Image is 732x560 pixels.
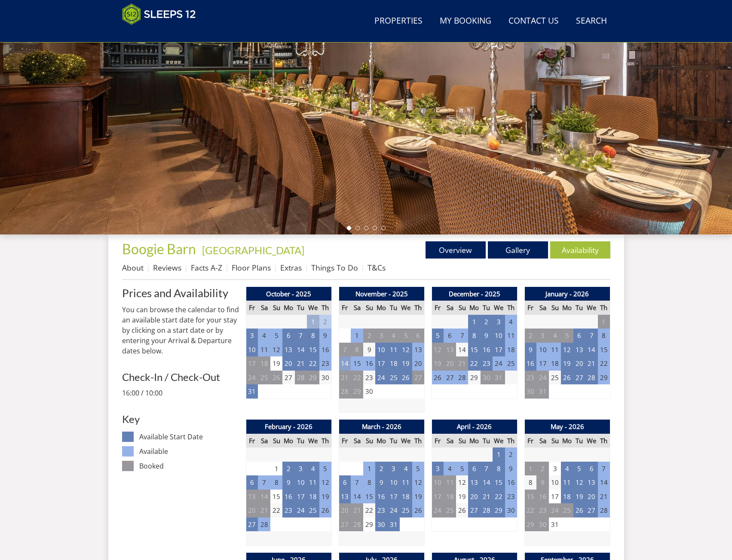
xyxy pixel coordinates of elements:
[598,434,610,448] th: Th
[456,329,468,343] td: 7
[561,434,573,448] th: Mo
[536,329,548,343] td: 3
[270,356,282,371] td: 19
[573,462,585,476] td: 5
[573,12,610,31] a: Search
[493,356,505,371] td: 24
[432,329,444,343] td: 5
[270,490,282,504] td: 15
[339,434,351,448] th: Fr
[375,462,387,476] td: 2
[258,343,270,357] td: 11
[246,434,258,448] th: Fr
[270,301,282,315] th: Su
[481,490,493,504] td: 21
[295,475,307,490] td: 10
[432,434,444,448] th: Fr
[598,462,610,476] td: 7
[456,475,468,490] td: 12
[351,371,363,385] td: 22
[561,490,573,504] td: 18
[122,287,239,299] a: Prices and Availability
[488,241,548,259] a: Gallery
[432,371,444,385] td: 26
[493,434,505,448] th: We
[468,301,480,315] th: Mo
[573,475,585,490] td: 12
[282,490,294,504] td: 16
[153,262,181,273] a: Reviews
[400,301,412,315] th: We
[351,356,363,371] td: 15
[481,301,493,315] th: Tu
[270,371,282,385] td: 26
[400,356,412,371] td: 19
[246,490,258,504] td: 13
[493,371,505,385] td: 31
[363,371,375,385] td: 23
[307,371,319,385] td: 29
[573,490,585,504] td: 19
[258,371,270,385] td: 25
[363,356,375,371] td: 16
[573,356,585,371] td: 20
[339,371,351,385] td: 21
[412,434,424,448] th: Th
[505,475,517,490] td: 16
[493,301,505,315] th: We
[270,475,282,490] td: 8
[549,462,561,476] td: 3
[524,434,536,448] th: Fr
[412,356,424,371] td: 20
[270,462,282,476] td: 1
[295,356,307,371] td: 21
[412,343,424,357] td: 13
[339,490,351,504] td: 13
[444,462,456,476] td: 4
[468,462,480,476] td: 6
[573,343,585,357] td: 13
[432,475,444,490] td: 10
[368,262,386,273] a: T&Cs
[524,329,536,343] td: 2
[561,301,573,315] th: Mo
[549,329,561,343] td: 4
[505,462,517,476] td: 9
[412,475,424,490] td: 12
[246,287,331,301] th: October - 2025
[561,462,573,476] td: 4
[524,371,536,385] td: 23
[585,301,597,315] th: We
[505,301,517,315] th: Th
[536,475,548,490] td: 9
[307,329,319,343] td: 8
[432,287,517,301] th: December - 2025
[444,371,456,385] td: 27
[549,490,561,504] td: 17
[550,241,610,259] a: Availability
[258,356,270,371] td: 18
[191,262,222,273] a: Facts A-Z
[432,301,444,315] th: Fr
[432,462,444,476] td: 3
[388,490,400,504] td: 17
[493,462,505,476] td: 8
[307,434,319,448] th: We
[493,490,505,504] td: 22
[536,384,548,399] td: 31
[585,462,597,476] td: 6
[363,490,375,504] td: 15
[319,434,331,448] th: Th
[307,356,319,371] td: 22
[468,434,480,448] th: Mo
[524,475,536,490] td: 8
[202,244,304,256] a: [GEOGRAPHIC_DATA]
[363,475,375,490] td: 8
[505,329,517,343] td: 11
[493,343,505,357] td: 17
[339,384,351,399] td: 28
[307,315,319,329] td: 1
[536,343,548,357] td: 10
[481,343,493,357] td: 16
[295,434,307,448] th: Tu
